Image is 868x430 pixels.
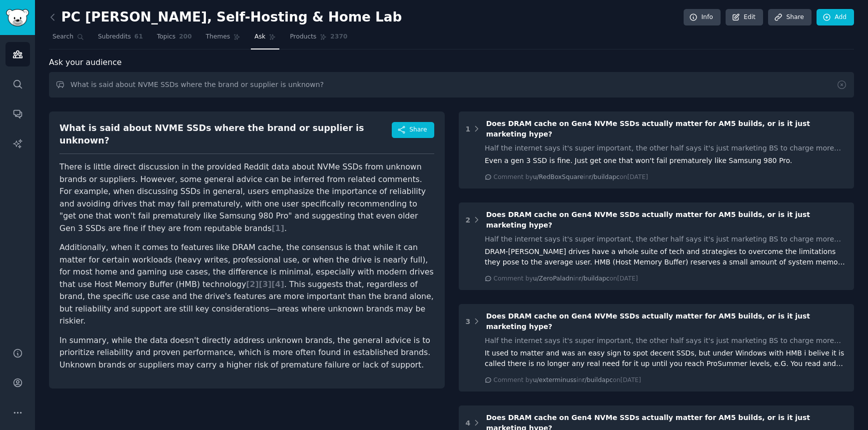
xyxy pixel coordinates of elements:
input: Ask this audience a question... [49,72,854,97]
span: [ 3 ] [259,279,271,289]
div: Comment by in on [DATE] [494,173,648,182]
p: In summary, while the data doesn't directly address unknown brands, the general advice is to prio... [59,334,434,371]
div: DRAM-[PERSON_NAME] drives have a whole suite of tech and strategies to overcome the limitations t... [485,246,847,267]
span: r/buildapc [582,376,613,383]
span: u/exterminuss [533,376,576,383]
div: What is said about NVME SSDs where the brand or supplier is unknown? [59,122,392,146]
button: Share [392,122,434,138]
div: 3 [466,316,471,327]
a: Info [684,9,721,26]
a: Products2370 [286,29,351,49]
div: Half the internet says it's super important, the other half says it's just marketing BS to charge... [485,335,847,346]
span: 2370 [330,32,347,41]
div: Even a gen 3 SSD is fine. Just get one that won't fail prematurely like Samsung 980 Pro. [485,155,847,166]
span: Products [290,32,316,41]
span: Does DRAM cache on Gen4 NVMe SSDs actually matter for AM5 builds, or is it just marketing hype? [486,119,810,138]
span: Share [409,125,427,134]
span: u/RedBoxSquare [533,173,583,180]
div: Half the internet says it's super important, the other half says it's just marketing BS to charge... [485,143,847,153]
span: [ 4 ] [271,279,284,289]
span: Search [52,32,73,41]
a: Search [49,29,87,49]
div: 1 [466,124,471,134]
img: GummySearch logo [6,9,29,26]
span: r/buildapc [579,275,610,282]
h2: PC [PERSON_NAME], Self-Hosting & Home Lab [49,9,402,25]
p: There is little direct discussion in the provided Reddit data about NVMe SSDs from unknown brands... [59,161,434,234]
span: Does DRAM cache on Gen4 NVMe SSDs actually matter for AM5 builds, or is it just marketing hype? [486,210,810,229]
div: 2 [466,215,471,225]
span: u/ZeroPaladn [533,275,573,282]
span: Topics [157,32,175,41]
a: Share [768,9,811,26]
a: Ask [251,29,279,49]
a: Subreddits61 [94,29,146,49]
span: Does DRAM cache on Gen4 NVMe SSDs actually matter for AM5 builds, or is it just marketing hype? [486,312,810,330]
div: Comment by in on [DATE] [494,376,641,385]
span: Themes [206,32,230,41]
span: Ask [254,32,265,41]
span: r/buildapc [589,173,620,180]
span: Ask your audience [49,56,122,69]
span: [ 2 ] [246,279,259,289]
a: Topics200 [153,29,195,49]
div: It used to matter and was an easy sign to spot decent SSDs, but under Windows with HMB i belive i... [485,348,847,369]
div: Half the internet says it's super important, the other half says it's just marketing BS to charge... [485,234,847,244]
span: [ 1 ] [272,223,284,233]
span: 61 [134,32,143,41]
div: 4 [466,418,471,428]
a: Add [817,9,854,26]
div: Comment by in on [DATE] [494,274,638,283]
span: Subreddits [98,32,131,41]
a: Themes [202,29,244,49]
p: Additionally, when it comes to features like DRAM cache, the consensus is that while it can matte... [59,241,434,327]
span: 200 [179,32,192,41]
a: Edit [726,9,763,26]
